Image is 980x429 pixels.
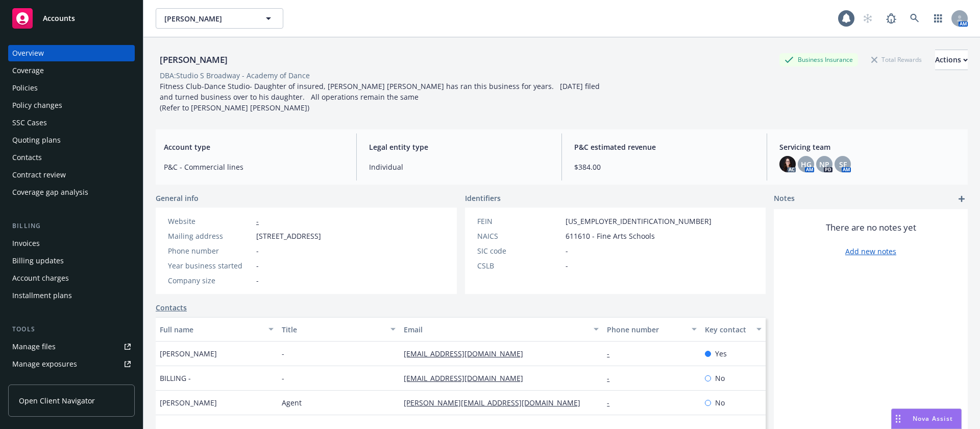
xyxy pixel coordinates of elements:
span: Open Client Navigator [19,395,95,406]
div: Company size [168,275,252,286]
a: SSC Cases [8,115,135,131]
span: Servicing team [779,142,960,152]
span: [PERSON_NAME] [160,397,217,408]
span: Notes [774,193,795,205]
span: Individual [369,162,549,172]
div: Account charges [12,270,69,286]
span: - [566,260,568,271]
a: Start snowing [857,8,878,29]
div: Coverage [12,62,44,79]
span: $384.00 [574,162,754,172]
button: Full name [156,317,278,342]
button: [PERSON_NAME] [156,8,283,29]
span: Accounts [43,14,75,22]
button: Title [278,317,400,342]
div: SIC code [477,245,561,256]
span: - [256,260,259,271]
a: Search [904,8,925,29]
a: [PERSON_NAME][EMAIL_ADDRESS][DOMAIN_NAME] [404,398,589,408]
div: Overview [12,45,44,61]
span: P&C estimated revenue [574,142,754,152]
span: Legal entity type [369,142,549,152]
div: Drag to move [892,409,904,428]
span: There are no notes yet [826,221,916,234]
a: Coverage gap analysis [8,184,135,200]
span: - [566,245,568,256]
span: [PERSON_NAME] [160,348,217,359]
a: [EMAIL_ADDRESS][DOMAIN_NAME] [404,349,531,358]
span: General info [156,193,199,204]
a: Quoting plans [8,132,135,148]
div: Manage files [12,338,56,355]
div: Actions [935,50,968,70]
a: Report a Bug [881,8,901,29]
a: [EMAIL_ADDRESS][DOMAIN_NAME] [404,373,531,383]
a: - [607,373,618,383]
div: [PERSON_NAME] [156,53,232,66]
div: Key contact [705,324,750,335]
a: Switch app [928,8,948,29]
div: Full name [160,324,262,335]
span: [PERSON_NAME] [164,13,253,24]
span: Account type [164,142,344,152]
span: - [282,373,284,383]
span: - [282,348,284,359]
div: Phone number [168,245,252,256]
button: Phone number [603,317,700,342]
span: Fitness Club-Dance Studio- Daughter of insured, [PERSON_NAME] [PERSON_NAME] has ran this business... [160,81,602,112]
div: Contacts [12,149,42,166]
span: SF [839,159,847,170]
div: CSLB [477,260,561,271]
div: Phone number [607,324,685,335]
div: Email [404,324,587,335]
span: [US_EMPLOYER_IDENTIFICATION_NUMBER] [566,216,712,227]
span: BILLING - [160,373,191,383]
div: Billing updates [12,253,64,269]
a: Contract review [8,167,135,183]
div: Manage exposures [12,356,77,372]
button: Email [400,317,603,342]
a: Accounts [8,4,135,33]
a: add [955,193,968,205]
button: Actions [935,50,968,70]
a: Overview [8,45,135,61]
span: [STREET_ADDRESS] [256,231,321,241]
a: Add new notes [845,246,896,257]
span: NP [819,159,829,170]
a: Contacts [156,302,187,313]
div: Billing [8,221,135,231]
span: No [715,397,725,408]
div: Manage certificates [12,373,79,390]
span: - [256,245,259,256]
span: Identifiers [465,193,501,204]
div: Mailing address [168,231,252,241]
div: Title [282,324,384,335]
a: Manage certificates [8,373,135,390]
div: Invoices [12,235,40,252]
button: Key contact [701,317,766,342]
a: Account charges [8,270,135,286]
span: P&C - Commercial lines [164,162,344,172]
img: photo [779,156,796,172]
a: Coverage [8,62,135,79]
a: Invoices [8,235,135,252]
div: Tools [8,324,135,334]
span: HG [801,159,812,170]
div: Policies [12,80,38,96]
a: Manage exposures [8,356,135,372]
div: Website [168,216,252,227]
a: Billing updates [8,253,135,269]
span: No [715,373,725,383]
a: Manage files [8,338,135,355]
div: Installment plans [12,287,72,304]
a: Contacts [8,149,135,166]
span: Agent [282,397,302,408]
a: Policy changes [8,97,135,114]
div: FEIN [477,216,561,227]
a: - [256,216,259,226]
a: Policies [8,80,135,96]
span: 611610 - Fine Arts Schools [566,231,655,241]
div: SSC Cases [12,115,47,131]
div: Contract review [12,167,66,183]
